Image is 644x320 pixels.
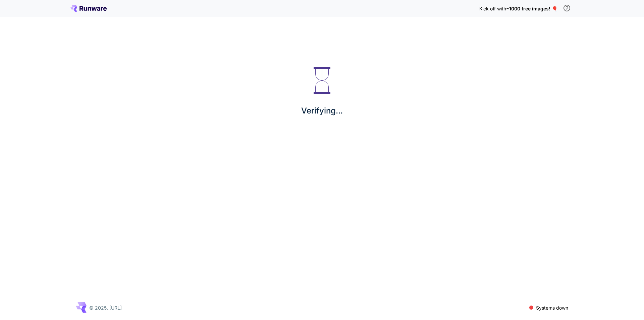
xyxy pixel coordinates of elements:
[560,1,574,15] button: In order to qualify for free credit, you need to sign up with a business email address and click ...
[479,6,506,11] span: Kick off with
[536,304,568,311] p: Systems down
[301,105,343,117] p: Verifying...
[506,6,557,11] span: ~1000 free images! 🎈
[89,304,122,311] p: © 2025, [URL]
